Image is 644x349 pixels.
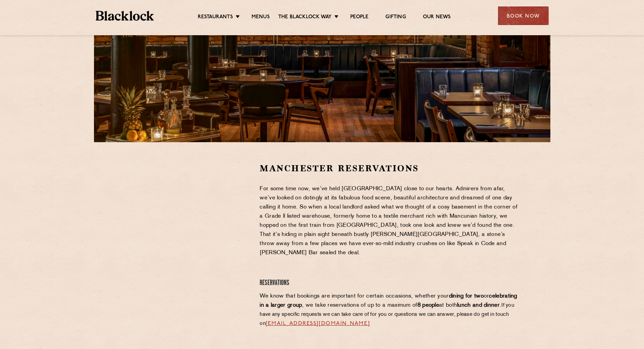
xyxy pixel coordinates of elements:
[260,162,519,174] h2: Manchester Reservations
[449,293,484,299] strong: dining for two
[457,303,500,308] strong: lunch and dinner
[260,292,519,328] p: We know that bookings are important for certain occasions, whether your or , we take reservations...
[149,162,225,264] iframe: OpenTable make booking widget
[266,321,370,326] a: [EMAIL_ADDRESS][DOMAIN_NAME]
[96,11,154,21] img: BL_Textured_Logo-footer-cropped.svg
[418,303,439,308] strong: 8 people
[498,6,549,25] div: Book Now
[385,14,406,21] a: Gifting
[423,14,451,21] a: Our News
[260,184,519,258] p: For some time now, we’ve held [GEOGRAPHIC_DATA] close to our hearts. Admirers from afar, we’ve lo...
[278,14,332,21] a: The Blacklock Way
[198,14,233,21] a: Restaurants
[260,279,519,288] h4: Reservations
[260,303,514,326] span: If you have any specific requests we can take care of for you or questions we can answer, please ...
[252,14,270,21] a: Menus
[350,14,368,21] a: People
